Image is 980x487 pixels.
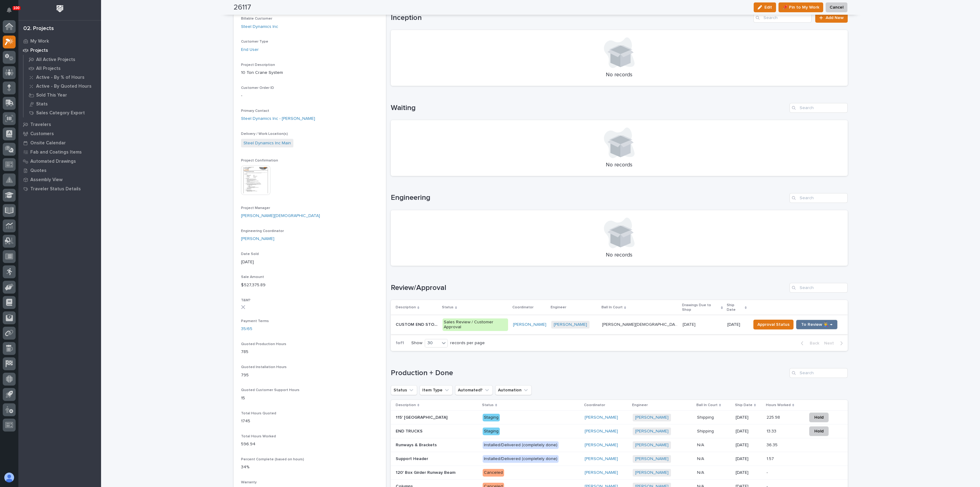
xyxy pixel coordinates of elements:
p: Ball In Court [696,402,718,409]
span: Delivery / Work Location(s) [241,132,288,136]
a: End User [241,47,259,53]
h1: Inception [391,13,751,22]
span: Project Description [241,63,275,67]
p: Quotes [30,168,47,173]
tr: 120' Box Girder Runway Beam120' Box Girder Runway Beam Canceled[PERSON_NAME] [PERSON_NAME] N/AN/A... [391,466,848,480]
p: Runways & Brackets [396,441,438,448]
p: [DATE] [736,429,762,434]
input: Search [790,103,848,113]
a: [PERSON_NAME] [513,322,546,327]
p: 34% [241,464,379,470]
span: 📌 Pin to My Work [782,4,819,11]
span: Hold [814,414,824,421]
span: Total Hours Quoted [241,412,276,415]
p: Customers [30,131,54,137]
input: Search [790,193,848,203]
a: [PERSON_NAME] [585,443,618,448]
a: Onsite Calendar [18,138,101,147]
tr: CUSTOM END STOPSCUSTOM END STOPS Sales Review / Customer Approval[PERSON_NAME] [PERSON_NAME] [PER... [391,315,848,334]
p: Show [411,341,422,346]
p: [DATE] [727,322,746,327]
a: Travelers [18,120,101,129]
a: [PERSON_NAME] [554,322,587,327]
button: Next [822,341,848,346]
a: [PERSON_NAME] [635,443,669,448]
p: Drawings Due to Shop [682,302,720,313]
p: All Projects [36,66,61,71]
p: Coordinator [584,402,605,409]
p: Stats [36,101,48,107]
p: Shipping [697,414,715,420]
p: Description [396,304,416,311]
span: Total Hours Worked [241,435,276,438]
a: Automated Drawings [18,157,101,166]
button: Status [391,385,417,395]
tr: Runways & BracketsRunways & Brackets Installed/Delivered (completely done)[PERSON_NAME] [PERSON_N... [391,438,848,452]
p: 1 of 1 [391,336,409,351]
a: Projects [18,46,101,55]
div: 02. Projects [23,25,54,32]
span: Quoted Installation Hours [241,365,287,369]
a: Sales Category Export [24,108,101,117]
button: Hold [809,413,829,422]
button: Edit [754,2,776,12]
span: Back [806,341,819,346]
span: Edit [764,5,772,10]
tr: 115' [GEOGRAPHIC_DATA]115' [GEOGRAPHIC_DATA] Staging[PERSON_NAME] [PERSON_NAME] ShippingShipping ... [391,411,848,424]
span: Primary Contact [241,109,269,113]
span: Project Confirmation [241,159,278,162]
p: 36.35 [767,441,779,448]
a: [PERSON_NAME] [585,456,618,462]
p: 785 [241,349,379,355]
div: 30 [425,340,440,346]
h1: Waiting [391,104,787,112]
p: - [767,469,769,475]
p: - [241,93,379,99]
p: [DATE] [736,415,762,420]
button: Automation [495,385,532,395]
div: Staging [483,414,500,421]
button: Item Type [420,385,453,395]
input: Search [790,283,848,293]
button: To Review 👨‍🏭 → [796,320,838,329]
a: [PERSON_NAME] [585,429,618,434]
p: Active - By % of Hours [36,75,85,80]
span: Hold [814,428,824,435]
p: CUSTOM END STOPS [396,321,439,327]
button: Approval Status [753,320,793,329]
p: N/A [697,441,705,448]
a: Active - By % of Hours [24,73,101,82]
tr: Support HeaderSupport Header Installed/Delivered (completely done)[PERSON_NAME] [PERSON_NAME] N/A... [391,452,848,466]
img: Workspace Logo [54,3,66,14]
p: Fab and Coatings Items [30,150,82,155]
a: All Active Projects [24,55,101,64]
a: [PERSON_NAME] [635,456,669,462]
a: 35/65 [241,326,252,332]
a: Sold This Year [24,91,101,99]
div: Canceled [483,469,504,477]
span: Cancel [830,4,843,11]
p: Shipping [697,428,715,434]
a: [PERSON_NAME] [585,415,618,420]
a: Customers [18,129,101,138]
span: Engineering Coordinator [241,229,284,233]
a: Active - By Quoted Hours [24,82,101,90]
div: Sales Review / Customer Approval [443,318,508,331]
span: Add New [826,16,844,20]
span: Quoted Production Hours [241,342,286,346]
p: Onsite Calendar [30,140,66,146]
h1: Production + Done [391,369,787,378]
a: All Projects [24,64,101,73]
p: END TRUCKS [396,428,424,434]
a: Traveler Status Details [18,184,101,193]
p: 1.57 [767,455,775,462]
p: 795 [241,372,379,379]
div: Search [790,368,848,378]
p: 225.98 [767,414,781,420]
span: Payment Terms [241,319,269,323]
p: 120' Box Girder Runway Beam [396,469,457,475]
a: [PERSON_NAME] [635,429,669,434]
a: [PERSON_NAME] [635,470,669,475]
p: Traveler Status Details [30,186,81,192]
